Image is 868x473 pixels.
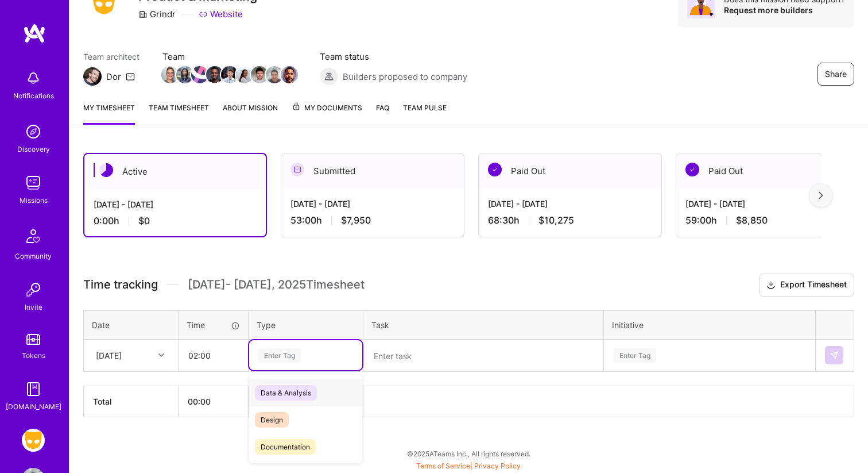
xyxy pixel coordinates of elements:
[290,163,304,176] img: Submitted
[149,102,209,125] a: Team timesheet
[251,66,268,83] img: Team Member Avatar
[222,65,237,84] a: Team Member Avatar
[19,429,48,452] a: Grindr: Product & Marketing
[685,198,850,210] div: [DATE] - [DATE]
[474,462,521,470] a: Privacy Policy
[221,66,238,83] img: Team Member Avatar
[281,153,464,189] div: Submitted
[236,66,253,83] img: Team Member Avatar
[22,278,45,301] img: Invite
[612,319,807,331] div: Initiative
[736,214,768,226] span: $8,850
[84,154,266,189] div: Active
[20,194,48,206] div: Missions
[341,214,371,226] span: $7,950
[26,334,40,345] img: tokens
[488,214,652,226] div: 68:30 h
[83,102,135,125] a: My timesheet
[403,103,447,112] span: Team Pulse
[22,429,45,452] img: Grindr: Product & Marketing
[830,351,839,360] img: Submit
[258,347,301,364] div: Enter Tag
[363,310,604,339] th: Task
[22,67,45,90] img: bell
[17,143,50,155] div: Discovery
[488,163,502,176] img: Paid Out
[179,340,247,371] input: HH:MM
[15,250,52,262] div: Community
[255,412,289,428] span: Design
[819,191,823,199] img: right
[84,386,179,417] th: Total
[22,349,45,362] div: Tokens
[281,66,298,83] img: Team Member Avatar
[676,153,859,189] div: Paid Out
[84,310,179,339] th: Date
[162,65,177,84] a: Team Member Avatar
[199,8,243,20] a: Website
[724,5,845,16] div: Request more builders
[94,215,257,227] div: 0:00 h
[83,278,158,292] span: Time tracking
[192,65,207,84] a: Team Member Avatar
[23,23,46,44] img: logo
[320,67,338,86] img: Builders proposed to company
[6,401,61,413] div: [DOMAIN_NAME]
[20,222,47,250] img: Community
[267,65,282,84] a: Team Member Avatar
[255,385,317,401] span: Data & Analysis
[96,349,122,362] div: [DATE]
[177,65,192,84] a: Team Member Avatar
[488,198,652,210] div: [DATE] - [DATE]
[825,68,847,80] span: Share
[22,120,45,143] img: discovery
[188,278,365,292] span: [DATE] - [DATE] , 2025 Timesheet
[292,102,362,125] a: My Documents
[187,319,240,331] div: Time
[83,51,139,63] span: Team architect
[223,102,278,125] a: About Mission
[255,439,316,455] span: Documentation
[290,214,455,226] div: 53:00 h
[83,67,102,86] img: Team Architect
[343,71,467,83] span: Builders proposed to company
[138,8,176,20] div: Grindr
[162,51,297,63] span: Team
[191,66,208,83] img: Team Member Avatar
[817,63,854,86] button: Share
[685,214,850,226] div: 59:00 h
[207,65,222,84] a: Team Member Avatar
[99,163,113,177] img: Active
[403,102,447,125] a: Team Pulse
[416,462,470,470] a: Terms of Service
[320,51,467,63] span: Team status
[252,65,267,84] a: Team Member Avatar
[126,72,135,81] i: icon Mail
[179,386,249,417] th: 00:00
[759,274,854,297] button: Export Timesheet
[290,198,455,210] div: [DATE] - [DATE]
[94,198,257,210] div: [DATE] - [DATE]
[538,214,574,226] span: $10,275
[282,65,297,84] a: Team Member Avatar
[158,352,164,358] i: icon Chevron
[292,102,362,114] span: My Documents
[106,71,121,83] div: Dor
[266,66,283,83] img: Team Member Avatar
[176,66,193,83] img: Team Member Avatar
[13,90,54,102] div: Notifications
[25,301,42,313] div: Invite
[614,347,656,364] div: Enter Tag
[138,10,148,19] i: icon CompanyGray
[22,171,45,194] img: teamwork
[249,310,363,339] th: Type
[416,462,521,470] span: |
[237,65,252,84] a: Team Member Avatar
[685,163,699,176] img: Paid Out
[161,66,179,83] img: Team Member Avatar
[479,153,661,189] div: Paid Out
[69,439,868,468] div: © 2025 ATeams Inc., All rights reserved.
[376,102,389,125] a: FAQ
[766,279,776,291] i: icon Download
[206,66,223,83] img: Team Member Avatar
